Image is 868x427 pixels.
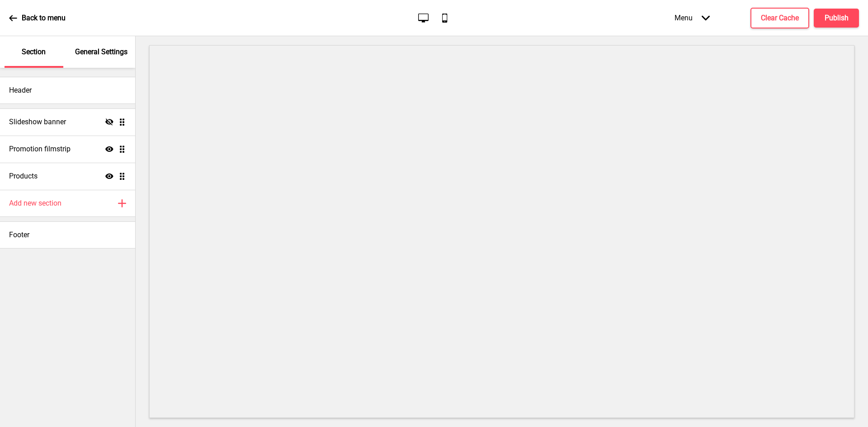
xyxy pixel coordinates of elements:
h4: Header [9,85,32,95]
button: Publish [814,9,859,28]
p: General Settings [75,47,127,57]
h4: Footer [9,230,29,240]
h4: Promotion filmstrip [9,144,71,154]
h4: Clear Cache [761,13,799,23]
h4: Slideshow banner [9,117,66,127]
p: Back to menu [22,13,66,23]
p: Section [22,47,46,57]
a: Back to menu [9,6,66,30]
button: Clear Cache [750,8,809,28]
h4: Add new section [9,198,61,208]
div: Menu [665,5,719,31]
h4: Publish [825,13,849,23]
h4: Products [9,171,38,181]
